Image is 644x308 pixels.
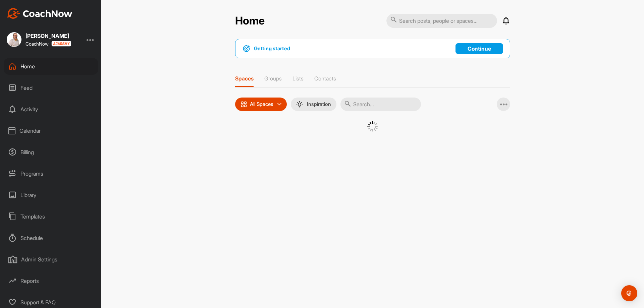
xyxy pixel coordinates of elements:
[240,101,247,108] img: icon
[4,58,98,75] div: Home
[7,32,21,47] img: square_b51e5ba5d7a515d917fd852ccbc6f63e.jpg
[4,122,98,139] div: Calendar
[4,208,98,225] div: Templates
[4,79,98,96] div: Feed
[314,75,336,82] p: Contacts
[307,102,331,107] p: Inspiration
[4,187,98,203] div: Library
[264,75,282,82] p: Groups
[367,121,378,132] img: G6gVgL6ErOh57ABN0eRmCEwV0I4iEi4d8EwaPGI0tHgoAbU4EAHFLEQAh+QQFCgALACwIAA4AGAASAAAEbHDJSesaOCdk+8xg...
[25,41,71,47] div: CoachNow
[4,230,98,246] div: Schedule
[242,45,251,53] img: bullseye
[340,98,421,111] input: Search...
[254,45,290,52] h1: Getting started
[292,75,304,82] p: Lists
[51,41,71,47] img: CoachNow acadmey
[621,285,637,301] div: Open Intercom Messenger
[7,8,72,19] img: CoachNow
[235,14,265,27] h2: Home
[25,33,71,39] div: [PERSON_NAME]
[4,144,98,161] div: Billing
[235,75,254,82] p: Spaces
[296,101,303,108] img: menuIcon
[250,102,273,107] p: All Spaces
[4,165,98,182] div: Programs
[4,251,98,268] div: Admin Settings
[455,43,503,54] a: Continue
[386,14,497,28] input: Search posts, people or spaces...
[4,272,98,289] div: Reports
[4,101,98,118] div: Activity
